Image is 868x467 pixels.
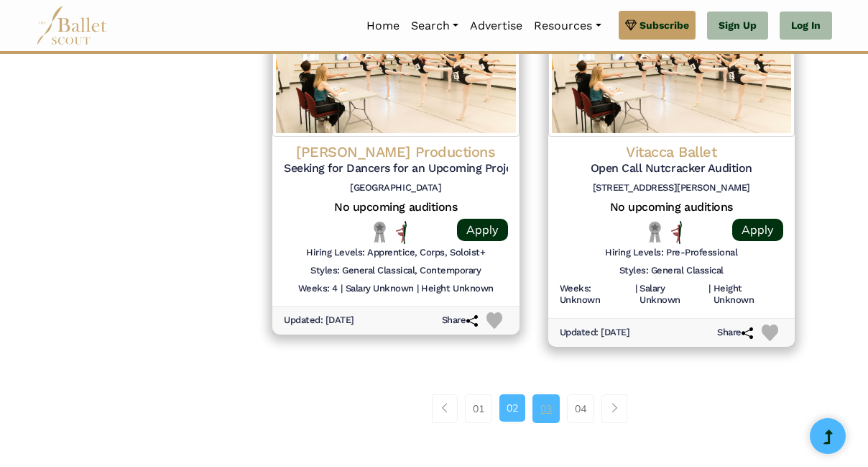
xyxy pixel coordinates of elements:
h6: [STREET_ADDRESS][PERSON_NAME] [560,182,784,194]
h6: Share [442,314,478,327]
a: Apply [732,219,783,241]
h6: Hiring Levels: Apprentice, Corps, Soloist+ [306,247,485,259]
h6: | [635,283,637,307]
img: Heart [762,325,778,341]
a: Search [405,11,464,41]
h5: Open Call Nutcracker Audition [560,161,784,176]
h6: Salary Unknown [346,283,414,295]
a: 04 [567,394,594,423]
a: Apply [457,219,508,241]
span: Subscribe [640,17,689,33]
h6: Height Unknown [421,283,493,295]
img: All [396,221,407,244]
img: gem.svg [625,17,637,33]
img: Local [371,221,389,243]
h6: Share [717,327,753,339]
h6: Updated: [DATE] [284,314,354,327]
img: Local [646,221,664,243]
img: All [671,221,682,244]
h6: Styles: General Classical [619,265,724,277]
h5: No upcoming auditions [284,200,508,215]
nav: Page navigation example [432,394,635,423]
a: 01 [465,394,492,423]
a: Advertise [464,11,528,41]
h6: Height Unknown [714,283,783,307]
img: Heart [486,312,503,329]
a: 03 [532,394,560,423]
a: Sign Up [707,12,768,40]
h4: Vitacca Ballet [560,142,784,161]
a: Resources [528,11,606,41]
a: Subscribe [619,11,696,40]
h5: Seeking for Dancers for an Upcoming Project (Spring 2025) [284,161,508,176]
a: Log In [780,12,832,40]
a: 02 [499,394,525,422]
h6: Salary Unknown [640,283,706,307]
h4: [PERSON_NAME] Productions [284,142,508,161]
h6: | [417,283,419,295]
a: Home [361,11,405,41]
h6: Weeks: Unknown [560,283,632,307]
h6: Styles: General Classical, Contemporary [310,265,481,277]
h5: No upcoming auditions [560,200,784,215]
h6: Weeks: 4 [298,283,338,295]
h6: Hiring Levels: Pre-Professional [605,247,737,259]
h6: Updated: [DATE] [560,327,630,339]
h6: | [708,283,711,307]
h6: | [341,283,343,295]
h6: [GEOGRAPHIC_DATA] [284,182,508,194]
